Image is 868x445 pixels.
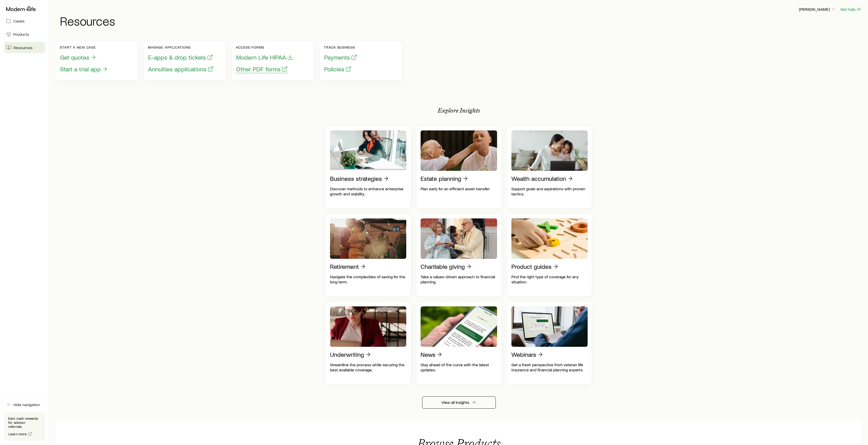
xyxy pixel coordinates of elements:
[326,302,411,384] a: UnderwritingStreamline the process while securing the best available coverage.
[60,65,108,73] button: Start a trial app
[511,186,588,196] p: Support goals and aspirations with proven tactics.
[4,29,45,40] a: Products
[840,6,862,12] button: Get help
[13,32,29,37] span: Products
[326,214,411,296] a: RetirementNavigate the complexities of saving for the long term.
[324,65,352,73] button: Policies
[511,351,536,358] p: Webinars
[421,218,497,259] img: Charitable giving
[799,7,836,12] p: [PERSON_NAME]
[13,18,25,24] span: Cases
[330,351,364,358] p: Underwriting
[421,306,497,347] img: News
[511,274,588,284] p: Find the right type of coverage for any situation.
[507,126,592,208] a: Wealth accumulationSupport goals and aspirations with proven tactics.
[330,362,406,372] p: Streamline the process while securing the best available coverage.
[511,362,588,372] p: Get a fresh perspective from veteran life insurance and financial planning experts.
[4,399,45,410] button: Hide navigation
[4,412,45,441] div: Earn cash rewards for advisor referrals.Learn more
[13,402,40,407] span: Hide navigation
[60,53,97,61] button: Get quotes
[507,214,592,296] a: Product guidesFind the right type of coverage for any situation.
[236,65,288,73] button: Other PDF forms
[421,175,461,182] p: Estate planning
[422,396,496,409] a: View all Insights
[4,15,45,27] a: Cases
[799,6,836,13] button: [PERSON_NAME]
[507,302,592,384] a: WebinarsGet a fresh perspective from veteran life insurance and financial planning experts.
[8,416,41,429] p: Earn cash rewards for advisor referrals.
[416,302,501,384] a: NewsStay ahead of the curve with the latest updates.
[236,45,293,49] p: Access forms
[421,274,497,284] p: Take a values-driven approach to financial planning.
[8,432,27,436] span: Learn more
[60,15,862,27] h1: Resources
[148,53,213,61] button: E-apps & drop tickets
[421,130,497,171] img: Estate planning
[148,45,214,49] p: Manage applications
[148,65,214,73] button: Annuities applications
[330,263,359,270] p: Retirement
[511,218,588,259] img: Product guides
[330,130,406,171] img: Business strategies
[511,306,588,347] img: Webinars
[511,263,552,270] p: Product guides
[330,186,406,196] p: Discover methods to enhance enterprise growth and stability.
[421,351,435,358] p: News
[326,126,411,208] a: Business strategiesDiscover methods to enhance enterprise growth and stability.
[324,53,357,61] button: Payments
[421,263,465,270] p: Charitable giving
[324,45,357,49] p: Track business
[511,175,566,182] p: Wealth accumulation
[511,130,588,171] img: Wealth accumulation
[421,362,497,372] p: Stay ahead of the curve with the latest updates.
[416,214,501,296] a: Charitable givingTake a values-driven approach to financial planning.
[60,45,108,49] p: Start a new case
[416,126,501,208] a: Estate planningPlan early for an efficient asset transfer.
[330,175,382,182] p: Business strategies
[330,306,406,347] img: Underwriting
[330,218,406,259] img: Retirement
[438,107,480,114] p: Explore Insights
[236,53,293,61] button: Modern Life HIPAA
[4,42,45,53] a: Resources
[13,45,32,50] span: Resources
[421,186,497,191] p: Plan early for an efficient asset transfer.
[330,274,406,284] p: Navigate the complexities of saving for the long term.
